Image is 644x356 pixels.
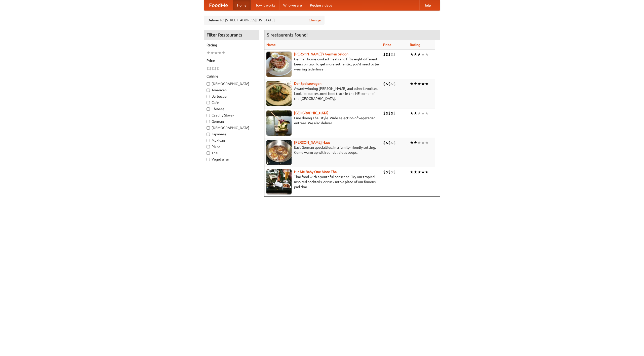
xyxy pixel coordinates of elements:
img: esthers.jpg [266,52,292,77]
li: $ [383,52,386,57]
li: ★ [414,169,417,175]
a: Recipe videos [306,0,336,10]
a: How it works [251,0,279,10]
li: $ [383,110,386,116]
input: [DEMOGRAPHIC_DATA] [207,126,210,130]
li: $ [214,66,217,71]
input: Thai [207,151,210,155]
li: $ [386,52,388,57]
li: $ [207,66,209,71]
input: Pizza [207,145,210,148]
li: ★ [414,110,417,116]
li: ★ [410,81,414,87]
a: Name [266,43,276,47]
li: $ [386,81,388,87]
li: ★ [414,140,417,145]
li: ★ [421,52,425,57]
li: ★ [425,140,429,145]
li: $ [209,66,212,71]
li: $ [383,81,386,87]
img: satay.jpg [266,110,292,136]
input: Cafe [207,101,210,104]
h5: Rating [207,43,256,48]
label: Cafe [207,100,256,105]
h5: Cuisine [207,74,256,79]
a: Der Speisewagen [294,82,321,86]
li: ★ [417,110,421,116]
label: Pizza [207,144,256,149]
img: speisewagen.jpg [266,81,292,106]
li: $ [383,140,386,145]
label: Chinese [207,106,256,111]
li: ★ [207,50,210,56]
li: ★ [425,52,429,57]
li: ★ [421,110,425,116]
li: ★ [417,81,421,87]
li: $ [391,140,393,145]
a: [GEOGRAPHIC_DATA] [294,111,329,115]
b: Hit Me Baby One More Thai [294,170,338,174]
li: $ [388,52,391,57]
li: $ [217,66,219,71]
li: ★ [414,81,417,87]
label: American [207,88,256,93]
a: Price [383,43,391,47]
li: $ [386,110,388,116]
li: ★ [410,52,414,57]
input: American [207,89,210,92]
label: Japanese [207,132,256,137]
li: ★ [417,52,421,57]
div: Deliver to: [STREET_ADDRESS][US_STATE] [204,16,325,25]
li: ★ [417,140,421,145]
input: German [207,120,210,123]
li: $ [391,52,393,57]
label: German [207,119,256,124]
li: ★ [410,110,414,116]
li: $ [393,110,396,116]
p: Thai food with a youthful bar scene. Try our tropical inspired cocktails, or tuck into a plate of... [266,174,379,189]
li: ★ [421,169,425,175]
a: [PERSON_NAME]'s German Saloon [294,52,348,56]
a: FoodMe [204,0,233,10]
a: Home [233,0,251,10]
li: $ [393,52,396,57]
li: $ [386,169,388,175]
li: ★ [410,140,414,145]
a: Help [419,0,435,10]
a: [PERSON_NAME] Haus [294,140,330,144]
h5: Price [207,58,256,63]
li: $ [393,140,396,145]
li: ★ [417,169,421,175]
li: ★ [218,50,222,56]
h4: Filter Restaurants [204,30,259,40]
li: ★ [425,110,429,116]
li: $ [388,81,391,87]
li: $ [388,140,391,145]
p: German home-cooked meals and fifty-eight different beers on tap. To get more authentic, you'd nee... [266,57,379,72]
input: Vegetarian [207,158,210,161]
a: Change [309,18,321,23]
label: Barbecue [207,94,256,99]
li: $ [388,110,391,116]
input: Czech / Slovak [207,114,210,117]
li: ★ [421,81,425,87]
ng-pluralize: 5 restaurants found! [267,32,308,37]
li: $ [391,169,393,175]
p: East German specialties, in a family-friendly setting. Come warm up with our delicious soups. [266,145,379,155]
label: [DEMOGRAPHIC_DATA] [207,81,256,86]
input: Mexican [207,139,210,142]
li: ★ [222,50,225,56]
p: Award-winning [PERSON_NAME] and other favorites. Look for our restored food truck in the NE corne... [266,86,379,101]
li: $ [388,169,391,175]
p: Fine dining Thai-style. Wide selection of vegetarian entrées. We also deliver. [266,115,379,126]
li: ★ [414,52,417,57]
label: Czech / Slovak [207,113,256,118]
li: $ [393,81,396,87]
li: ★ [214,50,218,56]
label: Thai [207,150,256,155]
label: Vegetarian [207,157,256,162]
li: $ [391,110,393,116]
